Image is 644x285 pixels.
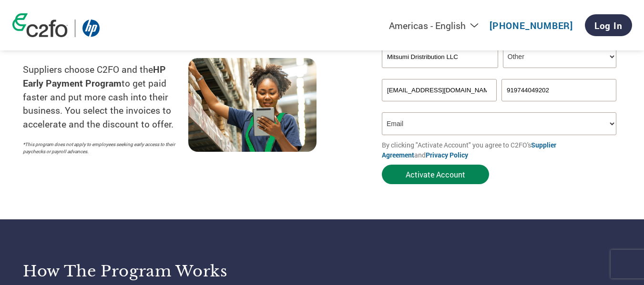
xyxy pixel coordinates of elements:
input: Phone* [501,79,616,101]
img: HP [82,20,100,37]
a: Supplier Agreement [382,140,556,159]
div: Invalid company name or company name is too long [382,69,616,75]
a: Log In [585,14,632,36]
p: *This program does not apply to employees seeking early access to their paychecks or payroll adva... [23,141,179,155]
a: Privacy Policy [426,150,468,159]
p: By clicking "Activate Account" you agree to C2FO's and [382,140,621,160]
input: Your company name* [382,45,498,68]
div: Inavlid Email Address [382,102,497,108]
div: Inavlid Phone Number [501,102,616,108]
h3: How the program works [23,262,310,281]
p: Suppliers choose C2FO and the to get paid faster and put more cash into their business. You selec... [23,63,188,131]
a: [PHONE_NUMBER] [490,20,573,31]
button: Activate Account [382,165,489,184]
img: supply chain worker [188,58,317,152]
select: Title/Role [503,45,616,68]
img: c2fo logo [12,13,68,37]
input: Invalid Email format [382,79,497,101]
strong: HP Early Payment Program [23,63,166,89]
